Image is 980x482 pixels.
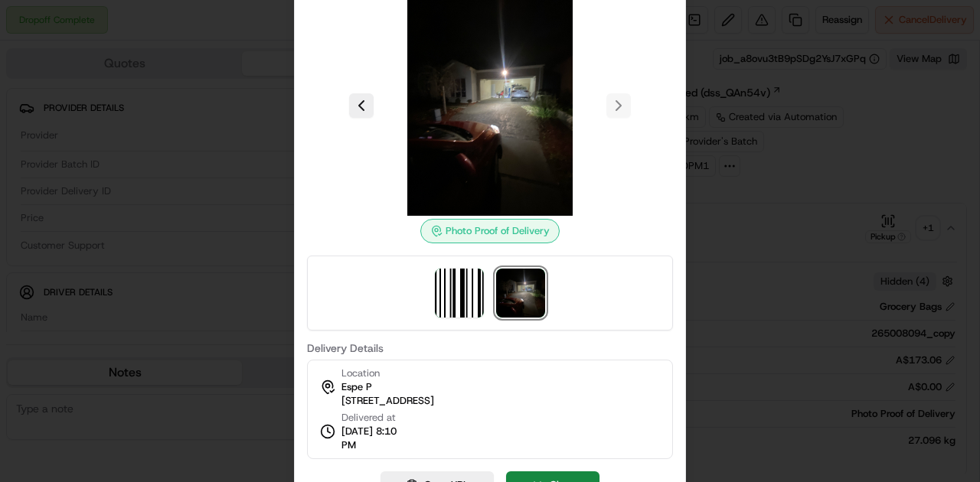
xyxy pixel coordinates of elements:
img: barcode_scan_on_pickup image [435,269,484,318]
span: Delivered at [341,411,412,425]
div: Photo Proof of Delivery [420,219,560,243]
span: Espe P [341,380,372,394]
span: [STREET_ADDRESS] [341,394,434,408]
img: photo_proof_of_delivery image [496,269,545,318]
span: Location [341,366,380,380]
label: Delivery Details [307,343,673,353]
span: [DATE] 8:10 PM [341,425,412,452]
